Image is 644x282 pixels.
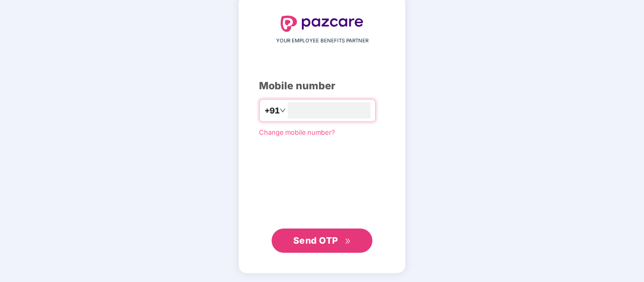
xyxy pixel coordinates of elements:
[345,238,351,245] span: double-right
[293,235,338,246] span: Send OTP
[265,104,280,117] span: +91
[276,37,368,45] span: YOUR EMPLOYEE BENEFITS PARTNER
[280,107,286,114] span: down
[281,16,363,32] img: logo
[272,229,372,253] button: Send OTPdouble-right
[259,78,385,94] div: Mobile number
[259,128,335,136] a: Change mobile number?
